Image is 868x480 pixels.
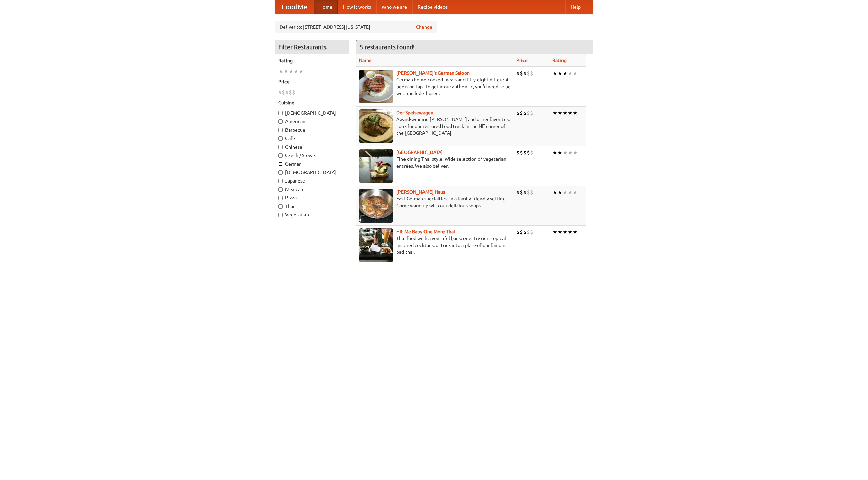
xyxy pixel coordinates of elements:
a: [PERSON_NAME]'s German Saloon [396,70,470,76]
li: $ [523,70,527,77]
li: $ [516,70,520,77]
li: $ [278,89,282,96]
input: Vegetarian [278,213,283,217]
h5: Price [278,78,346,85]
li: $ [516,109,520,117]
li: ★ [557,70,563,77]
a: FoodMe [275,0,314,14]
input: Pizza [278,196,283,200]
a: Name [359,58,372,63]
label: American [278,118,346,125]
label: [DEMOGRAPHIC_DATA] [278,169,346,176]
img: babythai.jpg [359,228,393,262]
li: $ [516,228,520,236]
li: ★ [278,68,283,75]
li: ★ [552,228,557,236]
li: ★ [573,149,578,156]
input: Japanese [278,179,283,183]
input: [DEMOGRAPHIC_DATA] [278,111,283,115]
label: Barbecue [278,127,346,133]
img: satay.jpg [359,149,393,183]
li: $ [527,149,530,156]
li: ★ [563,149,568,156]
li: $ [527,228,530,236]
li: $ [289,89,292,96]
li: ★ [557,109,563,117]
li: ★ [552,70,557,77]
a: Rating [552,58,567,63]
img: speisewagen.jpg [359,109,393,143]
li: $ [530,149,533,156]
h5: Cuisine [278,99,346,106]
input: Cafe [278,136,283,141]
li: $ [523,228,527,236]
a: Change [416,24,432,31]
li: ★ [557,228,563,236]
li: ★ [557,189,563,196]
label: Czech / Slovak [278,152,346,159]
input: Mexican [278,187,283,192]
li: $ [516,189,520,196]
a: Who we are [376,0,412,14]
a: Recipe videos [412,0,453,14]
label: Cafe [278,135,346,142]
b: [PERSON_NAME] Haus [396,189,445,195]
li: ★ [552,109,557,117]
li: $ [530,109,533,117]
a: How it works [338,0,376,14]
li: ★ [289,68,294,75]
li: $ [282,89,285,96]
li: ★ [563,109,568,117]
li: $ [523,189,527,196]
li: ★ [552,189,557,196]
li: $ [520,149,523,156]
li: $ [292,89,295,96]
h5: Rating [278,57,346,64]
li: ★ [573,228,578,236]
p: Thai food with a youthful bar scene. Try our tropical inspired cocktails, or tuck into a plate of... [359,235,511,255]
a: Der Speisewagen [396,110,433,115]
li: $ [523,109,527,117]
label: Thai [278,203,346,210]
li: $ [527,109,530,117]
li: ★ [568,149,573,156]
li: $ [520,70,523,77]
input: German [278,162,283,166]
li: $ [520,228,523,236]
label: Chinese [278,143,346,150]
input: Chinese [278,145,283,149]
li: ★ [294,68,299,75]
li: ★ [568,228,573,236]
a: Home [314,0,338,14]
li: ★ [573,70,578,77]
li: ★ [552,149,557,156]
a: Hit Me Baby One More Thai [396,229,455,234]
label: [DEMOGRAPHIC_DATA] [278,110,346,116]
li: $ [530,228,533,236]
li: $ [527,189,530,196]
p: Fine dining Thai-style. Wide selection of vegetarian entrées. We also deliver. [359,156,511,169]
input: Thai [278,204,283,209]
a: Help [565,0,586,14]
li: ★ [573,189,578,196]
li: ★ [563,228,568,236]
p: German home-cooked meals and fifty-eight different beers on tap. To get more authentic, you'd nee... [359,76,511,97]
p: East German specialties, in a family-friendly setting. Come warm up with our delicious soups. [359,195,511,209]
li: $ [527,70,530,77]
li: $ [520,189,523,196]
li: $ [530,70,533,77]
li: ★ [573,109,578,117]
div: Deliver to: [STREET_ADDRESS][US_STATE] [275,21,437,33]
h4: Filter Restaurants [275,40,349,54]
input: American [278,119,283,124]
li: $ [523,149,527,156]
li: ★ [568,109,573,117]
a: [GEOGRAPHIC_DATA] [396,150,443,155]
label: Mexican [278,186,346,193]
label: Vegetarian [278,211,346,218]
input: Czech / Slovak [278,153,283,158]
